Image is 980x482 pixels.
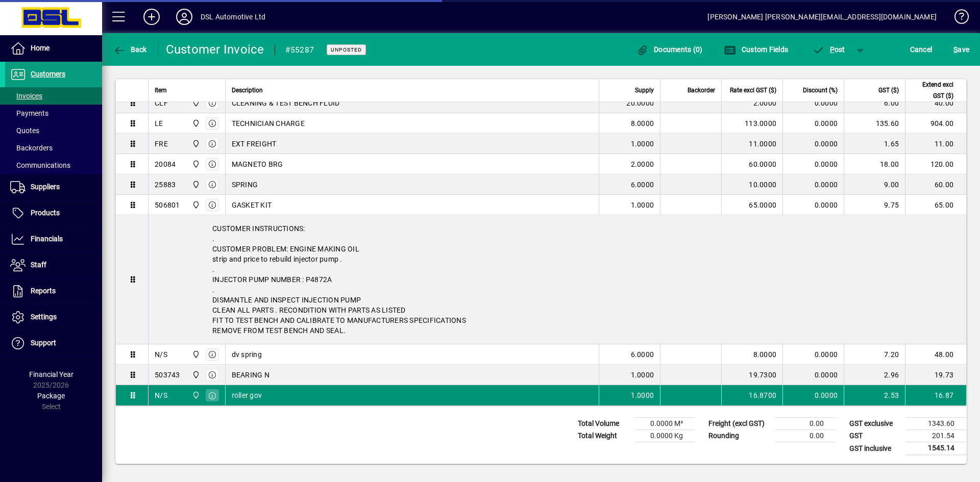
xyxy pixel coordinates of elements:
div: #55287 [285,42,314,58]
div: 113.0000 [728,118,776,129]
td: 60.00 [905,174,966,195]
span: Payments [10,109,48,117]
span: Extend excl GST ($) [912,79,953,102]
td: 9.75 [844,195,905,215]
a: Staff [5,252,102,278]
a: Settings [5,305,102,330]
span: Description [232,85,263,96]
span: 1.0000 [631,370,654,380]
span: CLEANING & TEST BENCH FLUID [232,98,340,108]
span: Backorder [688,85,715,96]
a: Home [5,36,102,61]
td: 48.00 [905,344,966,365]
button: Custom Fields [721,40,791,59]
div: CLF [155,98,168,108]
span: Item [155,85,167,96]
td: 2.96 [844,365,905,385]
div: 25883 [155,180,176,190]
span: Back [113,45,147,54]
app-page-header-button: Back [102,40,158,59]
div: 20084 [155,159,176,169]
span: Settings [31,313,57,321]
div: 60.0000 [728,159,776,169]
span: Central [189,199,201,211]
span: 20.0000 [626,98,654,108]
div: 8.0000 [728,349,776,360]
span: GASKET KIT [232,200,272,210]
span: Central [189,97,201,109]
td: 6.00 [844,93,905,113]
div: 65.0000 [728,200,776,210]
td: 1545.14 [905,442,967,455]
a: Communications [5,157,102,174]
span: ost [812,45,845,54]
span: Central [189,349,201,360]
button: Save [951,40,972,59]
span: GST ($) [878,85,899,96]
td: 9.00 [844,174,905,195]
div: LE [155,118,163,129]
span: MAGNETO BRG [232,159,283,169]
span: ave [953,41,969,58]
span: 2.0000 [631,159,654,169]
td: 18.00 [844,154,905,174]
span: Home [31,44,50,52]
td: GST exclusive [844,418,905,430]
div: CUSTOMER INSTRUCTIONS: . CUSTOMER PROBLEM: ENGINE MAKING OIL strip and price to rebuild injector ... [149,215,966,344]
td: 0.0000 [782,134,844,154]
span: Products [31,209,60,217]
span: 8.0000 [631,118,654,129]
td: 135.60 [844,113,905,134]
span: 6.0000 [631,180,654,190]
span: 1.0000 [631,390,654,400]
td: Rounding [703,430,775,442]
td: 0.0000 [782,154,844,174]
td: 2.53 [844,385,905,405]
div: 19.7300 [728,370,776,380]
td: 0.0000 Kg [634,430,695,442]
td: 0.00 [775,430,836,442]
span: TECHNICIAN CHARGE [232,118,305,129]
div: N/S [155,349,167,360]
td: 11.00 [905,134,966,154]
span: Central [189,369,201,380]
a: Suppliers [5,174,102,200]
span: Reports [31,287,56,295]
td: 0.0000 [782,113,844,134]
span: roller gov [232,390,262,400]
a: Invoices [5,87,102,105]
button: Documents (0) [634,40,705,59]
a: Payments [5,105,102,122]
td: 0.0000 [782,365,844,385]
span: Backorders [10,144,53,152]
span: Custom Fields [724,45,788,54]
div: 506801 [155,200,180,210]
span: Central [189,138,201,149]
span: Suppliers [31,183,60,191]
div: DSL Automotive Ltd [201,9,265,25]
td: 0.0000 [782,174,844,195]
span: Support [31,339,56,347]
div: 503743 [155,370,180,380]
span: 1.0000 [631,200,654,210]
span: Unposted [331,46,362,53]
td: Freight (excl GST) [703,418,775,430]
span: Customers [31,70,65,78]
td: 0.0000 M³ [634,418,695,430]
a: Knowledge Base [947,2,967,35]
span: Rate excl GST ($) [730,85,776,96]
td: 904.00 [905,113,966,134]
button: Profile [168,8,201,26]
a: Support [5,331,102,356]
div: 2.0000 [728,98,776,108]
span: Staff [31,261,46,269]
td: 40.00 [905,93,966,113]
a: Products [5,200,102,226]
a: Financials [5,226,102,252]
button: Add [135,8,168,26]
td: 1.65 [844,134,905,154]
a: Backorders [5,139,102,157]
div: 10.0000 [728,180,776,190]
div: [PERSON_NAME] [PERSON_NAME][EMAIL_ADDRESS][DOMAIN_NAME] [707,9,937,25]
span: Communications [10,161,70,169]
